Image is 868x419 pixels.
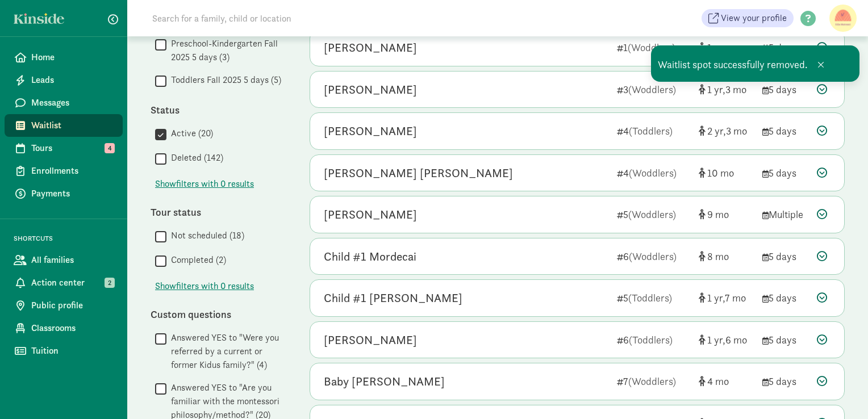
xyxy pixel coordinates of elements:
[707,83,725,96] span: 1
[31,253,114,267] span: All families
[5,114,123,137] a: Waitlist
[324,372,445,391] div: Baby Friscia
[617,290,690,305] div: 5
[617,82,690,97] div: 3
[617,207,690,222] div: 5
[5,271,123,294] a: Action center 2
[699,40,753,55] div: [object Object]
[31,73,114,87] span: Leads
[31,141,114,155] span: Tours
[762,332,808,347] div: 5 days
[629,124,673,137] span: (Toddlers)
[617,123,690,139] div: 4
[617,374,690,389] div: 7
[725,333,747,346] span: 6
[31,321,114,335] span: Classrooms
[31,187,114,200] span: Payments
[324,164,513,182] div: Jasper James Krone-Wolf
[5,340,123,362] a: Tuition
[617,332,690,347] div: 6
[617,165,690,181] div: 4
[31,276,114,290] span: Action center
[707,250,729,263] span: 8
[707,166,734,179] span: 10
[762,123,808,139] div: 5 days
[155,279,254,293] span: Show filters with 0 results
[699,123,753,139] div: [object Object]
[166,253,226,267] label: Completed (2)
[699,249,753,264] div: [object Object]
[699,332,753,347] div: [object Object]
[324,331,417,349] div: Homer Anderson
[762,249,808,264] div: 5 days
[31,96,114,110] span: Messages
[324,81,417,99] div: Naomi Dulken
[702,9,794,27] a: View your profile
[628,41,675,54] span: (Woddlers)
[5,91,123,114] a: Messages
[5,182,123,205] a: Payments
[166,331,287,372] label: Answered YES to "Were you referred by a current or former Kidus family?" (4)
[629,250,677,263] span: (Woddlers)
[166,127,213,140] label: Active (20)
[707,208,729,221] span: 9
[726,124,747,137] span: 3
[628,375,676,388] span: (Woddlers)
[155,177,254,191] button: Showfilters with 0 results
[5,249,123,271] a: All families
[324,122,417,140] div: Daphne Barber
[762,290,808,305] div: 5 days
[725,83,746,96] span: 3
[629,166,677,179] span: (Woddlers)
[324,248,416,266] div: Child #1 Mordecai
[31,299,114,312] span: Public profile
[145,7,464,30] input: Search for a family, child or location
[155,177,254,191] span: Show filters with 0 results
[699,207,753,222] div: [object Object]
[31,164,114,178] span: Enrollments
[628,291,672,304] span: (Toddlers)
[5,160,123,182] a: Enrollments
[324,39,417,57] div: Romy Koster
[166,37,287,64] label: Preschool-Kindergarten Fall 2025 5 days (3)
[628,83,676,96] span: (Woddlers)
[762,165,808,181] div: 5 days
[811,364,868,419] div: Chat Widget
[617,249,690,264] div: 6
[762,207,808,222] div: Multiple
[699,290,753,305] div: [object Object]
[5,137,123,160] a: Tours 4
[699,165,753,181] div: [object Object]
[324,206,417,224] div: June Morton
[762,82,808,97] div: 5 days
[699,82,753,97] div: [object Object]
[762,374,808,389] div: 5 days
[166,151,223,165] label: Deleted (142)
[31,344,114,358] span: Tuition
[699,374,753,389] div: [object Object]
[151,307,287,322] div: Custom questions
[5,46,123,69] a: Home
[324,289,462,307] div: Child #1 Swick
[707,333,725,346] span: 1
[151,102,287,118] div: Status
[5,317,123,340] a: Classrooms
[707,291,725,304] span: 1
[725,291,746,304] span: 7
[628,208,676,221] span: (Woddlers)
[151,204,287,220] div: Tour status
[707,375,729,388] span: 4
[166,73,281,87] label: Toddlers Fall 2025 5 days (5)
[5,69,123,91] a: Leads
[105,143,115,153] span: 4
[155,279,254,293] button: Showfilters with 0 results
[707,124,726,137] span: 2
[629,333,673,346] span: (Toddlers)
[651,45,859,82] div: Waitlist spot successfully removed.
[166,229,244,242] label: Not scheduled (18)
[617,40,690,55] div: 1
[721,11,787,25] span: View your profile
[31,51,114,64] span: Home
[707,41,723,54] span: 1
[762,40,808,55] div: 5 days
